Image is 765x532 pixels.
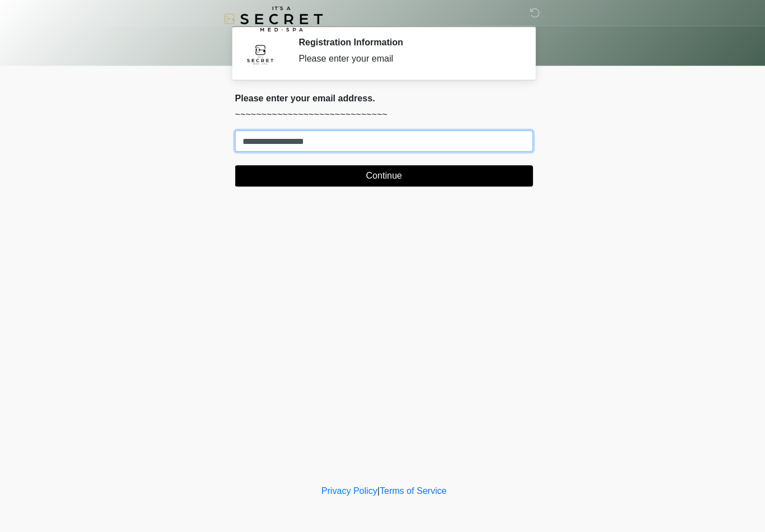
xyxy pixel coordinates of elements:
[234,110,531,123] p: ~~~~~~~~~~~~~~~~~~~~~~~~~~~~~
[320,487,376,496] a: Privacy Policy
[297,39,514,50] h2: Registration Information
[223,8,321,34] img: It's A Secret Med Spa Logo
[242,39,276,73] img: Agent Avatar
[234,95,531,105] h2: Please enter your email address.
[297,54,514,68] div: Please enter your email
[234,167,531,188] button: Continue
[376,487,378,496] a: |
[378,487,445,496] a: Terms of Service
